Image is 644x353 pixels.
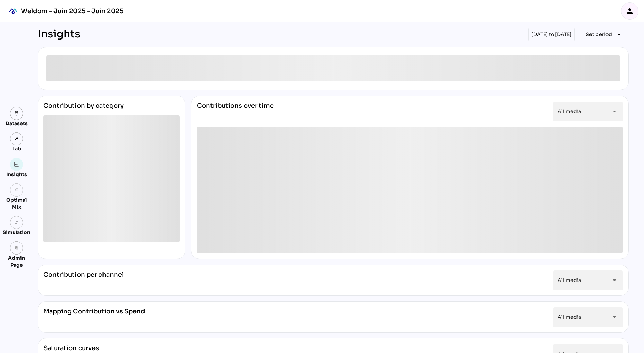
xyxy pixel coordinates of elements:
img: graph.svg [14,162,19,167]
div: [DATE] to [DATE] [528,28,575,41]
i: person [626,7,634,15]
div: Lab [9,145,24,152]
div: Contributions over time [197,102,274,121]
i: admin_panel_settings [14,246,19,250]
img: data.svg [14,111,19,116]
div: Admin Page [3,255,30,268]
div: Insights [38,28,80,41]
i: arrow_drop_down [610,313,619,321]
i: grain [14,188,19,192]
div: Optimal Mix [3,197,30,210]
div: Insights [6,171,27,178]
div: mediaROI [6,3,21,19]
span: Set period [586,30,612,38]
div: Datasets [6,120,28,127]
i: arrow_drop_down [610,107,619,115]
img: settings.svg [14,220,19,225]
button: Expand "Set period" [580,28,629,41]
span: All media [558,277,581,283]
img: lab.svg [14,137,19,141]
div: Contribution by category [43,102,180,115]
span: All media [558,108,581,114]
i: arrow_drop_down [615,31,623,39]
div: Mapping Contribution vs Spend [43,307,145,327]
div: Contribution per channel [43,270,124,290]
div: Simulation [3,229,30,236]
i: arrow_drop_down [610,276,619,284]
span: All media [558,314,581,320]
div: Weldom - Juin 2025 - Juin 2025 [21,7,123,15]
